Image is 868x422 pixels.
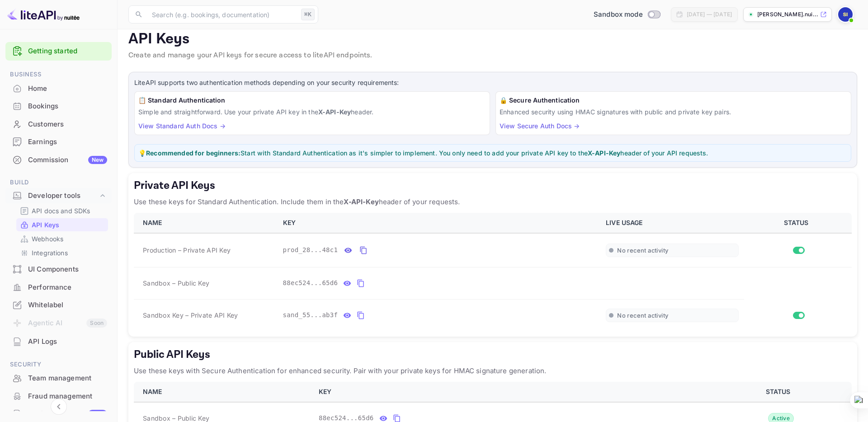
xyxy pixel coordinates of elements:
div: ⌘K [301,9,315,20]
a: Webhooks [20,234,104,244]
th: NAME [134,382,313,402]
span: sand_55...ab3f [283,310,338,320]
strong: Recommended for beginners: [146,149,241,157]
div: Team management [28,373,107,384]
a: CommissionNew [5,151,112,168]
div: New [88,156,107,164]
strong: X-API-Key [588,149,620,157]
th: STATUS [744,213,852,233]
span: 88ec524...65d6 [283,278,338,288]
div: Webhooks [16,232,108,245]
span: Build [5,178,112,188]
div: Getting started [5,42,112,61]
div: Developer tools [5,188,112,204]
a: Whitelabel [5,296,112,313]
div: Bookings [5,98,112,115]
div: API docs and SDKs [16,204,108,217]
div: API Keys [16,218,108,231]
div: Whitelabel [28,300,107,310]
p: Use these keys for Standard Authentication. Include them in the header of your requests. [134,197,852,207]
span: Business [5,70,112,80]
p: API Keys [128,30,857,48]
div: Performance [5,279,112,296]
a: API docs and SDKs [20,206,104,216]
a: Bookings [5,98,112,114]
div: API Logs [5,333,112,351]
div: API Logs [28,337,107,347]
h6: 📋 Standard Authentication [138,95,486,105]
div: Home [5,80,112,98]
a: Performance [5,279,112,295]
div: Customers [5,116,112,133]
a: Getting started [28,46,107,56]
p: API Keys [32,220,59,230]
table: private api keys table [134,213,852,331]
span: prod_28...48c1 [283,245,338,255]
p: Enhanced security using HMAC signatures with public and private key pairs. [500,107,847,117]
a: UI Components [5,261,112,277]
p: Integrations [32,248,68,258]
div: Fraud management [5,388,112,405]
p: [PERSON_NAME].nui... [757,10,818,19]
span: Sandbox – Public Key [143,278,209,288]
div: Integrations [16,246,108,259]
h5: Public API Keys [134,347,852,362]
p: Simple and straightforward. Use your private API key in the header. [138,107,486,117]
strong: X-API-Key [344,197,378,206]
span: Sandbox mode [594,9,643,20]
p: Webhooks [32,234,63,244]
a: Home [5,80,112,97]
a: Fraud management [5,388,112,404]
th: KEY [313,382,708,402]
a: View Secure Auth Docs → [500,122,580,130]
div: Audit logs [28,409,107,419]
p: API docs and SDKs [32,206,90,216]
div: Performance [28,282,107,293]
button: Collapse navigation [51,399,67,415]
a: Customers [5,116,112,132]
span: No recent activity [617,247,668,254]
img: LiteAPI logo [7,7,80,22]
div: Switch to Production mode [590,9,664,20]
h6: 🔒 Secure Authentication [500,95,847,105]
a: API Logs [5,333,112,350]
th: NAME [134,213,278,233]
div: [DATE] — [DATE] [687,10,732,19]
p: Use these keys with Secure Authentication for enhanced security. Pair with your private keys for ... [134,366,852,376]
div: Team management [5,370,112,387]
div: Earnings [28,137,107,147]
th: STATUS [708,382,852,402]
a: API Keys [20,220,104,230]
p: LiteAPI supports two authentication methods depending on your security requirements: [134,78,851,88]
div: Earnings [5,133,112,151]
span: Production – Private API Key [143,245,231,255]
p: Create and manage your API keys for secure access to liteAPI endpoints. [128,50,857,61]
div: Fraud management [28,391,107,402]
th: KEY [278,213,601,233]
div: New [88,410,107,418]
div: Home [28,84,107,94]
div: Customers [28,119,107,130]
strong: X-API-Key [318,108,351,116]
p: 💡 Start with Standard Authentication as it's simpler to implement. You only need to add your priv... [138,148,847,158]
img: saiful ihsan [838,7,853,22]
input: Search (e.g. bookings, documentation) [146,5,297,23]
div: CommissionNew [5,151,112,169]
h5: Private API Keys [134,178,852,193]
div: Developer tools [28,191,98,201]
div: Bookings [28,101,107,112]
a: Earnings [5,133,112,150]
div: UI Components [5,261,112,278]
span: Security [5,360,112,370]
span: Sandbox Key – Private API Key [143,311,238,319]
a: Integrations [20,248,104,258]
a: Team management [5,370,112,386]
span: No recent activity [617,312,668,319]
div: UI Components [28,264,107,275]
div: Whitelabel [5,296,112,314]
a: Audit logsNew [5,405,112,422]
div: Commission [28,155,107,165]
a: View Standard Auth Docs → [138,122,226,130]
th: LIVE USAGE [600,213,744,233]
